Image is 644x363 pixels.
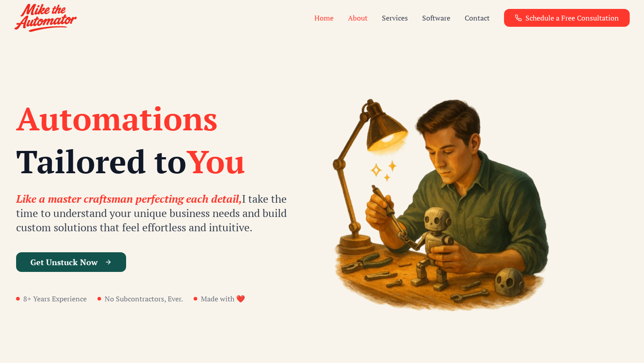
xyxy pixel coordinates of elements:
span: You [186,140,245,183]
span: Like a master craftsman perfecting each detail, [16,192,242,206]
button: Software [422,13,450,23]
img: Mike the Automator illustration [329,89,558,317]
span: Made with ❤️ [201,293,245,304]
a: About [348,13,368,23]
span: 8+ Years Experience [23,293,87,304]
button: Services [382,13,408,23]
span: No Subcontractors, Ever. [105,293,183,304]
img: Mike the Automator [14,4,77,32]
p: I take the time to understand your unique business needs and build custom solutions that feel eff... [16,192,292,234]
div: Tailored to [16,145,292,177]
span: Automations [16,102,292,134]
button: Get Unstuck Now [16,252,126,272]
a: Schedule a Free Consultation [504,9,630,27]
a: Home [314,13,334,23]
a: Contact [465,13,490,23]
